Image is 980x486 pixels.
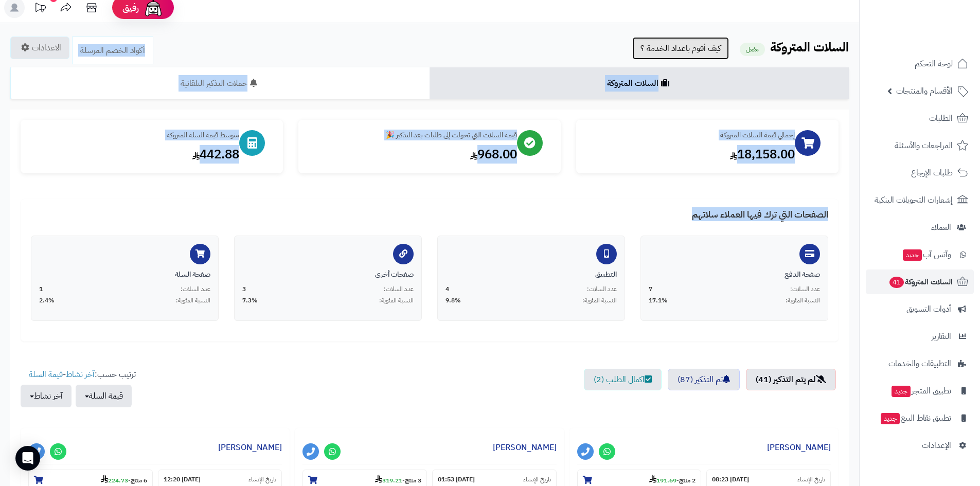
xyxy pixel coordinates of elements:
small: مفعل [740,43,765,56]
div: صفحة الدفع [649,269,820,280]
a: لم يتم التذكير (41) [746,369,836,390]
div: صفحات أخرى [242,269,414,280]
span: النسبة المئوية: [582,296,617,305]
span: جديد [903,249,922,261]
button: قيمة السلة [76,385,132,407]
div: صفحة السلة [39,269,210,280]
a: طلبات الإرجاع [866,160,974,185]
div: 18,158.00 [586,146,795,163]
a: الطلبات [866,106,974,131]
span: طلبات الإرجاع [911,166,953,180]
span: 41 [889,277,904,288]
span: جديد [881,413,900,424]
span: التقارير [932,329,951,344]
span: 2.4% [39,296,55,305]
span: السلات المتروكة [888,275,953,289]
div: 968.00 [309,146,517,163]
div: Open Intercom Messenger [15,446,40,471]
a: إشعارات التحويلات البنكية [866,188,974,212]
a: الاعدادات [10,37,69,59]
span: جديد [892,386,911,397]
strong: 6 منتج [131,476,147,485]
h4: الصفحات التي ترك فيها العملاء سلاتهم [31,209,828,225]
a: حملات التذكير التلقائية [10,67,430,99]
a: وآتس آبجديد [866,242,974,267]
a: أكواد الخصم المرسلة [72,37,153,64]
a: [PERSON_NAME] [767,441,831,454]
a: [PERSON_NAME] [218,441,282,454]
div: إجمالي قيمة السلات المتروكة [586,130,795,140]
span: الأقسام والمنتجات [896,84,953,98]
span: النسبة المئوية: [176,296,210,305]
strong: 2 منتج [679,476,696,485]
a: تم التذكير (87) [668,369,740,390]
small: - [375,475,421,485]
span: 4 [446,285,449,294]
span: إشعارات التحويلات البنكية [875,193,953,207]
small: - [649,475,696,485]
strong: 191.69 [649,476,676,485]
a: تطبيق المتجرجديد [866,379,974,403]
span: تطبيق نقاط البيع [880,411,951,425]
strong: 319.21 [375,476,402,485]
span: العملاء [931,220,951,235]
span: 7 [649,285,652,294]
small: تاريخ الإنشاء [248,475,276,484]
span: النسبة المئوية: [786,296,820,305]
small: تاريخ الإنشاء [797,475,825,484]
span: 3 [242,285,246,294]
span: تطبيق المتجر [890,384,951,398]
a: اكمال الطلب (2) [584,369,662,390]
button: آخر نشاط [21,385,72,407]
a: تطبيق نقاط البيعجديد [866,406,974,430]
span: الطلبات [929,111,953,125]
b: السلات المتروكة [770,38,849,57]
span: لوحة التحكم [915,57,953,71]
span: التطبيقات والخدمات [888,356,951,371]
a: الإعدادات [866,433,974,458]
strong: [DATE] 12:20 [164,475,201,484]
span: 9.8% [446,296,461,305]
span: عدد السلات: [790,285,820,294]
a: السلات المتروكة41 [866,269,974,294]
div: 442.88 [31,146,239,163]
strong: [DATE] 08:23 [712,475,749,484]
span: 17.1% [649,296,668,305]
span: المراجعات والأسئلة [895,138,953,153]
div: التطبيق [446,269,617,280]
div: متوسط قيمة السلة المتروكة [31,130,239,140]
span: عدد السلات: [587,285,617,294]
div: قيمة السلات التي تحولت إلى طلبات بعد التذكير 🎉 [309,130,517,140]
span: أدوات التسويق [906,302,951,316]
ul: ترتيب حسب: - [21,369,136,407]
a: التقارير [866,324,974,349]
a: أدوات التسويق [866,297,974,321]
small: تاريخ الإنشاء [523,475,551,484]
a: السلات المتروكة [430,67,849,99]
a: التطبيقات والخدمات [866,351,974,376]
span: 7.3% [242,296,258,305]
a: كيف أقوم باعداد الخدمة ؟ [632,37,729,60]
span: وآتس آب [902,247,951,262]
span: الإعدادات [922,438,951,453]
span: النسبة المئوية: [379,296,414,305]
span: 1 [39,285,43,294]
a: آخر نشاط [66,368,95,381]
small: - [101,475,147,485]
a: قيمة السلة [29,368,63,381]
a: لوحة التحكم [866,51,974,76]
span: رفيق [122,2,139,14]
strong: [DATE] 01:53 [438,475,475,484]
strong: 3 منتج [405,476,421,485]
strong: 224.73 [101,476,128,485]
a: المراجعات والأسئلة [866,133,974,158]
span: عدد السلات: [181,285,210,294]
span: عدد السلات: [384,285,414,294]
a: [PERSON_NAME] [493,441,557,454]
a: العملاء [866,215,974,240]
